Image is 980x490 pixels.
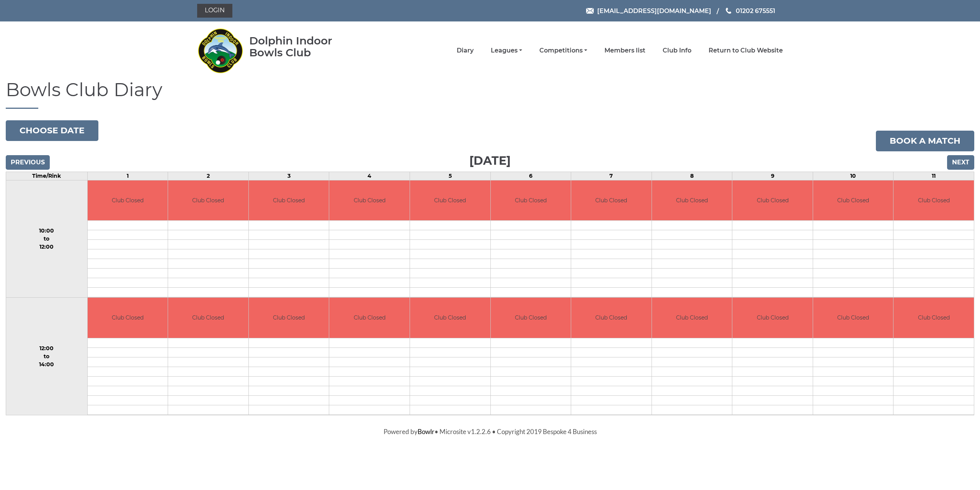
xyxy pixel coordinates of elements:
[652,180,732,221] td: Club Closed
[168,172,249,180] td: 2
[491,298,571,338] td: Club Closed
[813,172,893,180] td: 10
[329,298,410,338] td: Club Closed
[947,155,974,170] input: Next
[490,172,571,180] td: 6
[197,4,232,18] a: Login
[813,298,893,338] td: Club Closed
[410,298,490,338] td: Club Closed
[539,46,587,55] a: Competitions
[88,298,168,338] td: Club Closed
[652,172,732,180] td: 8
[6,180,88,298] td: 10:00 to 12:00
[893,172,974,180] td: 11
[652,298,732,338] td: Club Closed
[329,172,410,180] td: 4
[597,7,711,14] span: [EMAIL_ADDRESS][DOMAIN_NAME]
[732,298,813,338] td: Club Closed
[893,298,974,338] td: Club Closed
[813,180,893,221] td: Club Closed
[384,428,597,436] span: Powered by • Microsite v1.2.2.6 • Copyright 2019 Bespoke 4 Business
[732,172,813,180] td: 9
[571,172,652,180] td: 7
[88,180,168,221] td: Club Closed
[249,35,357,59] div: Dolphin Indoor Bowls Club
[876,131,974,151] a: Book a match
[329,180,410,221] td: Club Closed
[586,6,711,16] a: Email [EMAIL_ADDRESS][DOMAIN_NAME]
[725,6,775,16] a: Phone us 01202 675551
[410,172,490,180] td: 5
[6,120,98,141] button: Choose date
[571,298,652,338] td: Club Closed
[168,180,248,221] td: Club Closed
[709,46,783,55] a: Return to Club Website
[249,180,329,221] td: Club Closed
[571,180,652,221] td: Club Closed
[726,8,731,14] img: Phone us
[491,180,571,221] td: Club Closed
[197,24,243,77] img: Dolphin Indoor Bowls Club
[586,8,594,14] img: Email
[6,298,88,415] td: 12:00 to 14:00
[168,298,248,338] td: Club Closed
[736,7,775,14] span: 01202 675551
[457,46,474,55] a: Diary
[732,180,813,221] td: Club Closed
[6,172,88,180] td: Time/Rink
[6,80,974,109] h1: Bowls Club Diary
[87,172,168,180] td: 1
[6,155,50,170] input: Previous
[663,46,691,55] a: Club Info
[249,298,329,338] td: Club Closed
[410,180,490,221] td: Club Closed
[248,172,329,180] td: 3
[604,46,645,55] a: Members list
[418,428,434,436] a: Bowlr
[491,46,522,55] a: Leagues
[893,180,974,221] td: Club Closed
